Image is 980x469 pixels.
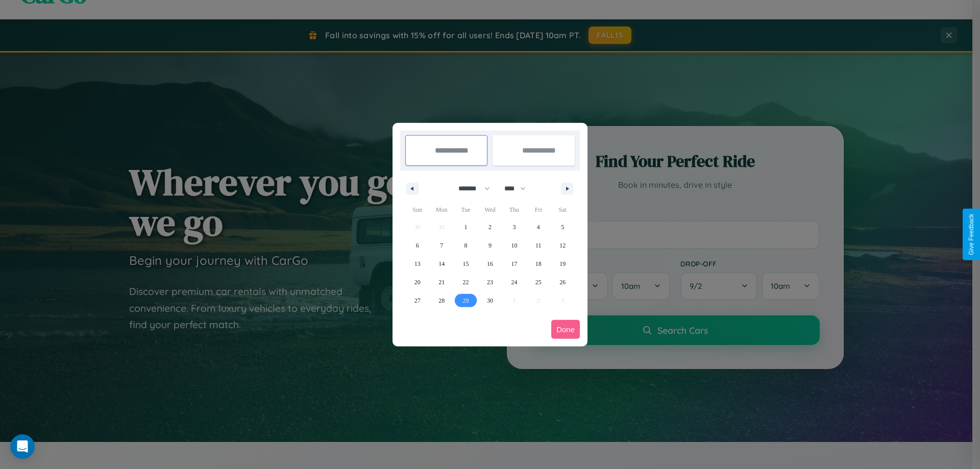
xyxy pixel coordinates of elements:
[511,273,517,291] span: 24
[487,291,493,310] span: 30
[526,236,550,255] button: 11
[454,236,478,255] button: 8
[478,202,502,218] span: Wed
[502,255,526,273] button: 17
[454,202,478,218] span: Tue
[478,291,502,310] button: 30
[535,236,542,255] span: 11
[478,255,502,273] button: 16
[511,236,517,255] span: 10
[512,218,516,236] span: 3
[551,255,575,273] button: 19
[502,236,526,255] button: 10
[405,202,429,218] span: Sun
[968,214,975,255] div: Give Feedback
[551,218,575,236] button: 5
[526,273,550,291] button: 25
[526,255,550,273] button: 18
[535,273,542,291] span: 25
[405,236,429,255] button: 6
[559,236,566,255] span: 12
[438,255,445,273] span: 14
[10,434,35,459] div: Open Intercom Messenger
[551,273,575,291] button: 26
[414,255,421,273] span: 13
[416,236,419,255] span: 6
[488,218,492,236] span: 2
[464,236,468,255] span: 8
[487,255,493,273] span: 16
[502,202,526,218] span: Thu
[414,273,421,291] span: 20
[551,202,575,218] span: Sat
[454,218,478,236] button: 1
[463,273,469,291] span: 22
[463,255,469,273] span: 15
[551,236,575,255] button: 12
[511,255,517,273] span: 17
[405,255,429,273] button: 13
[526,218,550,236] button: 4
[488,236,492,255] span: 9
[502,218,526,236] button: 3
[559,255,566,273] span: 19
[405,273,429,291] button: 20
[463,291,469,310] span: 29
[478,236,502,255] button: 9
[537,218,540,236] span: 4
[478,218,502,236] button: 2
[440,236,443,255] span: 7
[551,320,580,339] button: Done
[454,255,478,273] button: 15
[454,273,478,291] button: 22
[429,273,453,291] button: 21
[487,273,493,291] span: 23
[405,291,429,310] button: 27
[429,255,453,273] button: 14
[559,273,566,291] span: 26
[478,273,502,291] button: 23
[454,291,478,310] button: 29
[429,291,453,310] button: 28
[535,255,542,273] span: 18
[438,273,445,291] span: 21
[561,218,564,236] span: 5
[526,202,550,218] span: Fri
[429,202,453,218] span: Mon
[464,218,468,236] span: 1
[414,291,421,310] span: 27
[438,291,445,310] span: 28
[502,273,526,291] button: 24
[429,236,453,255] button: 7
